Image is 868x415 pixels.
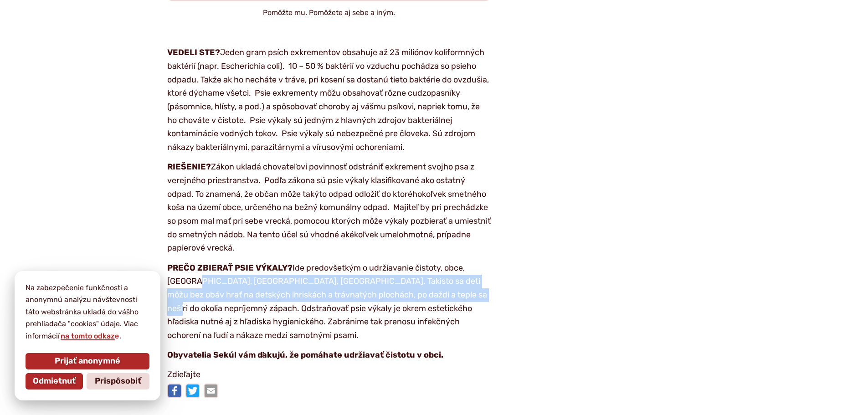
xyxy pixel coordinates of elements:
[167,8,491,17] figcaption: Pomôžte mu. Pomôžete aj sebe a iným.
[185,384,200,398] img: Zdieľať na Twitteri
[167,261,491,343] p: Ide predovšetkým o udržiavanie čistoty, obce, [GEOGRAPHIC_DATA], [GEOGRAPHIC_DATA], [GEOGRAPHIC_D...
[204,384,218,398] img: Zdieľať e-mailom
[26,353,149,369] button: Prijať anonymné
[167,162,211,172] strong: RIEŠENIE?
[167,47,220,57] strong: VEDELI STE?
[26,373,83,389] button: Odmietnuť
[60,332,120,340] a: na tomto odkaze
[167,368,491,382] p: Zdieľajte
[95,376,141,386] span: Prispôsobiť
[167,350,443,360] strong: Obyvatelia Sekúl vám ďakujú, že pomáhate udržiavať čistotu v obci.
[55,356,120,366] span: Prijať anonymné
[87,373,149,389] button: Prispôsobiť
[26,282,149,342] p: Na zabezpečenie funkčnosti a anonymnú analýzu návštevnosti táto webstránka ukladá do vášho prehli...
[33,376,76,386] span: Odmietnuť
[167,384,182,398] img: Zdieľať na Facebooku
[167,46,491,154] p: Jeden gram psích exkrementov obsahuje až 23 miliónov koliformných baktérií (napr. Escherichia col...
[167,160,491,255] p: Zákon ukladá chovateľovi povinnosť odstrániť exkrement svojho psa z verejného priestranstva. Podľ...
[167,263,293,273] strong: PREČO ZBIERAŤ PSIE VÝKALY?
